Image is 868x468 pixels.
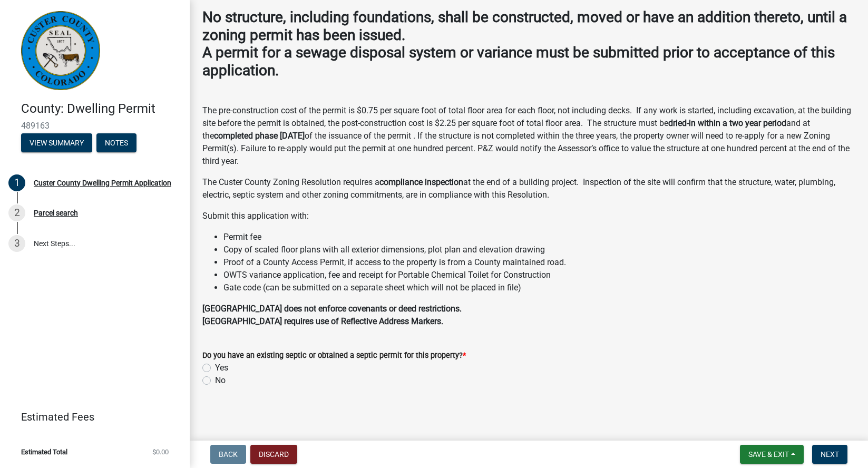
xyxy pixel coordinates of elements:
div: 1 [8,174,25,191]
button: Save & Exit [740,445,804,464]
label: Yes [215,362,228,374]
strong: compliance inspection [379,177,463,187]
li: OWTS variance application, fee and receipt for Portable Chemical Toilet for Construction [223,269,855,281]
div: Custer County Dwelling Permit Application [34,179,171,187]
wm-modal-confirm: Summary [21,139,92,148]
button: Back [210,445,246,464]
button: Discard [250,445,297,464]
wm-modal-confirm: Notes [96,139,136,148]
li: Permit fee [223,231,855,243]
span: Back [219,450,238,459]
strong: dried-in within a two year period [668,118,786,128]
span: $0.00 [152,448,169,455]
li: Copy of scaled floor plans with all exterior dimensions, plot plan and elevation drawing [223,243,855,256]
div: Parcel search [34,209,78,217]
div: 3 [8,235,25,252]
a: Estimated Fees [8,406,173,427]
p: The Custer County Zoning Resolution requires a at the end of a building project. Inspection of th... [202,176,855,201]
button: Next [812,445,847,464]
img: Custer County, Colorado [21,11,100,90]
span: Next [821,450,839,459]
strong: A permit for a sewage disposal system or variance must be submitted prior to acceptance of this a... [202,44,835,79]
span: Estimated Total [21,448,67,455]
label: Do you have an existing septic or obtained a septic permit for this property? [202,352,466,359]
strong: completed phase [DATE] [214,131,305,141]
strong: [GEOGRAPHIC_DATA] does not enforce covenants or deed restrictions. [202,304,462,314]
li: Proof of a County Access Permit, if access to the property is from a County maintained road. [223,256,855,269]
strong: [GEOGRAPHIC_DATA] requires use of Reflective Address Markers. [202,316,443,326]
li: Gate code (can be submitted on a separate sheet which will not be placed in file) [223,281,855,294]
span: 489163 [21,121,169,131]
label: No [215,374,226,387]
button: View Summary [21,133,92,152]
p: Submit this application with: [202,210,855,222]
span: Save & Exit [748,450,789,459]
div: 2 [8,204,25,221]
h4: County: Dwelling Permit [21,101,181,116]
p: The pre-construction cost of the permit is $0.75 per square foot of total floor area for each flo... [202,104,855,168]
button: Notes [96,133,136,152]
strong: No structure, including foundations, shall be constructed, moved or have an addition thereto, unt... [202,8,847,44]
